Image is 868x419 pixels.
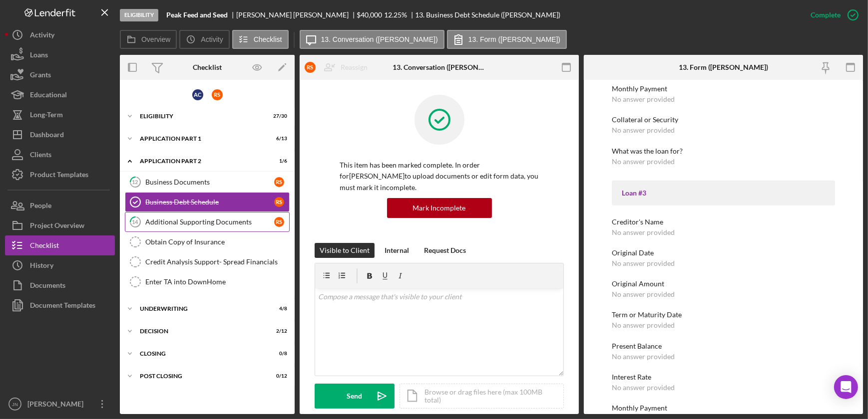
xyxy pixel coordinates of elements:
[5,196,115,215] a: People
[5,85,115,105] button: Educational
[125,232,290,252] a: Obtain Copy of Insurance
[612,404,835,412] div: Monthly Payment
[612,249,835,257] div: Original Date
[801,5,863,25] button: Complete
[145,178,274,186] div: Business Documents
[140,351,262,357] div: Closing
[612,342,835,350] div: Present Balance
[612,353,675,361] div: No answer provided
[232,30,289,49] button: Checklist
[5,105,115,125] a: Long-Term
[612,290,675,298] div: No answer provided
[236,11,357,19] div: [PERSON_NAME] [PERSON_NAME]
[5,45,115,65] button: Loans
[419,243,471,258] button: Request Docs
[5,145,115,165] button: Clients
[30,275,65,298] div: Documents
[274,197,284,207] div: R S
[612,384,675,392] div: No answer provided
[612,228,675,236] div: No answer provided
[269,373,287,379] div: 0 / 12
[30,25,54,47] div: Activity
[5,295,115,315] button: Document Templates
[622,189,825,197] div: Loan #3
[192,89,203,100] div: A C
[5,235,115,255] button: Checklist
[125,272,290,292] a: Enter TA into DownHome
[5,25,115,45] button: Activity
[140,136,262,142] div: Application Part 1
[30,295,95,318] div: Document Templates
[30,255,53,278] div: History
[120,30,177,49] button: Overview
[612,158,675,166] div: No answer provided
[5,275,115,295] a: Documents
[30,85,67,107] div: Educational
[321,35,438,43] label: 13. Conversation ([PERSON_NAME])
[5,125,115,145] button: Dashboard
[140,306,262,312] div: Underwriting
[811,5,841,25] div: Complete
[132,218,139,225] tspan: 14
[385,243,409,258] div: Internal
[201,35,223,43] label: Activity
[612,259,675,267] div: No answer provided
[612,147,835,155] div: What was the loan for?
[612,373,835,381] div: Interest Rate
[140,373,262,379] div: Post Closing
[380,243,414,258] button: Internal
[357,11,383,19] div: $40,000
[416,11,561,19] div: 13. Business Debt Schedule ([PERSON_NAME])
[834,375,858,399] div: Open Intercom Messenger
[424,243,466,258] div: Request Docs
[612,95,675,103] div: No answer provided
[166,11,228,19] b: Peak Feed and Seed
[125,192,290,212] a: Business Debt ScheduleRS
[340,160,539,193] p: This item has been marked complete. In order for [PERSON_NAME] to upload documents or edit form d...
[125,212,290,232] a: 14Additional Supporting DocumentsRS
[269,306,287,312] div: 4 / 8
[193,63,222,71] div: Checklist
[140,328,262,334] div: Decision
[145,258,289,266] div: Credit Analysis Support- Spread Financials
[30,65,51,87] div: Grants
[612,85,835,93] div: Monthly Payment
[25,394,90,417] div: [PERSON_NAME]
[269,113,287,119] div: 27 / 30
[612,280,835,288] div: Original Amount
[5,165,115,185] button: Product Templates
[305,62,316,73] div: R S
[145,238,289,246] div: Obtain Copy of Insurance
[141,35,170,43] label: Overview
[612,218,835,226] div: Creditor's Name
[30,196,51,218] div: People
[300,57,378,77] button: RSReassign
[254,35,282,43] label: Checklist
[125,252,290,272] a: Credit Analysis Support- Spread Financials
[447,30,567,49] button: 13. Form ([PERSON_NAME])
[5,394,115,414] button: JN[PERSON_NAME]
[5,215,115,235] button: Project Overview
[274,177,284,187] div: R S
[30,215,84,238] div: Project Overview
[30,145,51,167] div: Clients
[30,45,48,67] div: Loans
[179,30,229,49] button: Activity
[612,126,675,134] div: No answer provided
[12,402,18,407] text: JN
[5,65,115,85] button: Grants
[120,9,158,21] div: Eligibility
[274,217,284,227] div: R S
[468,35,560,43] label: 13. Form ([PERSON_NAME])
[140,158,262,164] div: Application Part 2
[320,243,370,258] div: Visible to Client
[341,57,368,77] div: Reassign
